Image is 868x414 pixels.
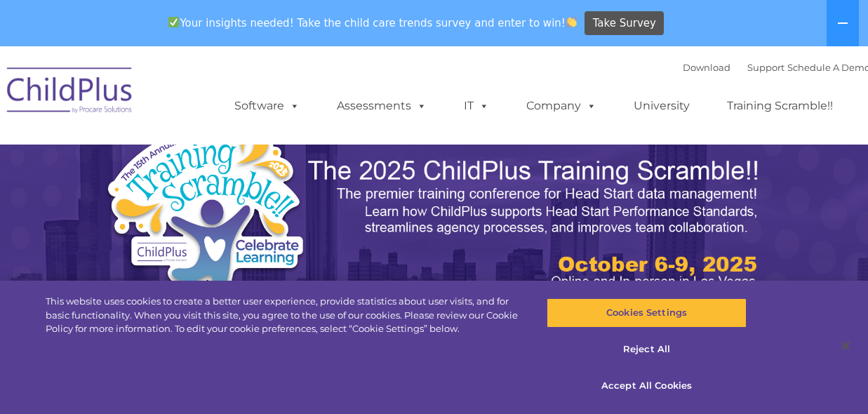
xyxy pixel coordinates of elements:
[547,298,747,328] button: Cookies Settings
[620,92,704,120] a: University
[547,370,747,400] button: Accept All Cookies
[323,92,441,120] a: Assessments
[512,92,610,120] a: Company
[194,93,237,103] span: Last name
[566,17,577,27] img: 👏
[46,295,521,336] div: This website uses cookies to create a better user experience, provide statistics about user visit...
[747,62,784,73] a: Support
[450,92,503,120] a: IT
[220,92,314,120] a: Software
[683,62,730,73] a: Download
[830,330,861,361] button: Close
[163,9,583,36] span: Your insights needed! Take the child care trends survey and enter to win!
[194,150,254,161] span: Phone number
[585,11,664,36] a: Take Survey
[593,11,656,36] span: Take Survey
[713,92,847,120] a: Training Scramble!!
[547,335,747,364] button: Reject All
[168,17,179,27] img: ✅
